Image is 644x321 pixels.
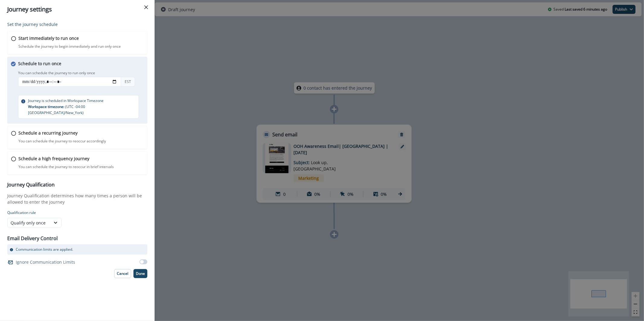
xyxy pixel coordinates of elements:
[18,138,106,144] p: You can schedule the journey to reoccur accordingly
[18,164,114,170] p: You can schedule the journey to reoccur in brief intervals
[7,235,58,242] p: Email Delivery Control
[28,104,65,109] span: Workspace timezone:
[133,269,147,278] button: Done
[18,70,95,76] p: You can schedule the journey to run only once
[7,21,147,27] p: Set the journey schedule
[114,269,131,278] button: Cancel
[18,35,79,41] p: Start immediately to run once
[18,44,121,49] p: Schedule the journey to begin immediately and run only once
[7,182,147,188] h3: Journey Qualification
[121,77,135,87] div: EST
[141,2,151,12] button: Close
[18,155,89,162] p: Schedule a high frequency journey
[117,272,128,276] p: Cancel
[16,259,75,265] p: Ignore Communication Limits
[136,272,145,276] p: Done
[11,220,47,226] div: Qualify only once
[18,60,61,67] p: Schedule to run once
[16,247,73,252] p: Communication limits are applied.
[18,130,78,136] p: Schedule a recurring journey
[7,5,147,14] div: Journey settings
[28,98,136,116] p: Journey is scheduled in Workspace Timezone ( UTC -04:00 [GEOGRAPHIC_DATA]/New_York )
[7,192,147,205] p: Journey Qualification determines how many times a person will be allowed to enter the journey
[7,210,147,215] p: Qualification rule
